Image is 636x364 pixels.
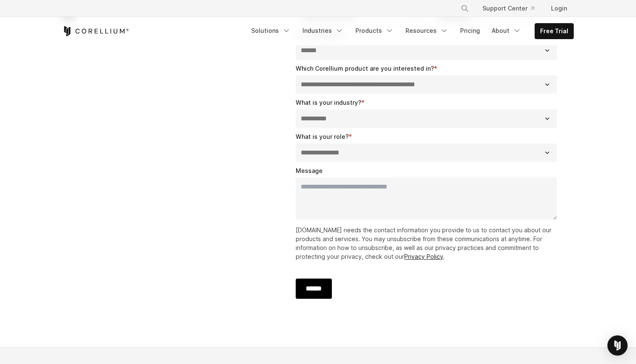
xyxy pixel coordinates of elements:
p: [DOMAIN_NAME] needs the contact information you provide to us to contact you about our products a... [296,226,560,261]
div: Navigation Menu [450,1,574,16]
a: Free Trial [535,24,573,39]
span: Which Corellium product are you interested in? [296,65,434,72]
a: Corellium Home [62,26,129,36]
a: Privacy Policy [404,253,443,260]
a: Resources [400,23,453,38]
span: Message [296,167,323,174]
a: Login [544,1,574,16]
button: Search [457,1,472,16]
span: What is your industry? [296,99,361,106]
a: Solutions [246,23,296,38]
a: Pricing [455,23,485,38]
div: Navigation Menu [246,23,574,39]
a: Products [350,23,399,38]
span: What is your role? [296,133,349,140]
a: Industries [297,23,349,38]
a: About [487,23,526,38]
a: Support Center [476,1,541,16]
div: Open Intercom Messenger [607,335,628,356]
